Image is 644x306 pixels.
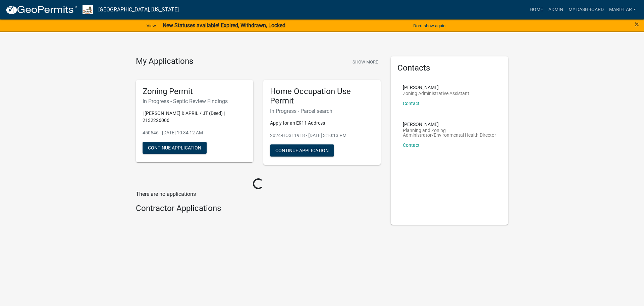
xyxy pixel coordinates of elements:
h5: Home Occupation Use Permit [270,87,374,106]
a: Home [527,3,546,16]
button: Continue Application [143,142,207,154]
a: Contact [403,142,420,148]
h6: In Progress - Parcel search [270,108,374,114]
p: Zoning Administrative Assistant [403,91,469,96]
p: [PERSON_NAME] [403,122,496,127]
h5: Contacts [397,63,501,73]
p: Apply for an E911 Address [270,120,374,127]
button: Close [635,20,639,28]
p: There are no applications [136,190,381,198]
a: Admin [546,3,566,16]
span: × [635,19,639,29]
img: Sioux County, Iowa [83,5,93,14]
p: Planning and Zoning Administrator/Environmental Health Director [403,128,496,137]
h5: Zoning Permit [143,87,247,96]
h6: In Progress - Septic Review Findings [143,98,247,104]
a: My Dashboard [566,3,606,16]
h4: Contractor Applications [136,204,381,213]
p: | [PERSON_NAME] & APRIL / JT (Deed) | 2132226006 [143,110,247,124]
p: [PERSON_NAME] [403,85,469,90]
wm-workflow-list-section: Contractor Applications [136,204,381,216]
a: [GEOGRAPHIC_DATA], [US_STATE] [98,4,179,15]
a: marielar [606,3,639,16]
button: Show More [350,56,381,68]
p: 450546 - [DATE] 10:34:12 AM [143,129,247,136]
a: View [144,20,159,31]
button: Continue Application [270,144,334,157]
strong: New Statuses available! Expired, Withdrawn, Locked [163,22,285,29]
p: 2024-HO311918 - [DATE] 3:10:13 PM [270,132,374,139]
h4: My Applications [136,56,193,67]
a: Contact [403,101,420,106]
button: Don't show again [411,20,448,31]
